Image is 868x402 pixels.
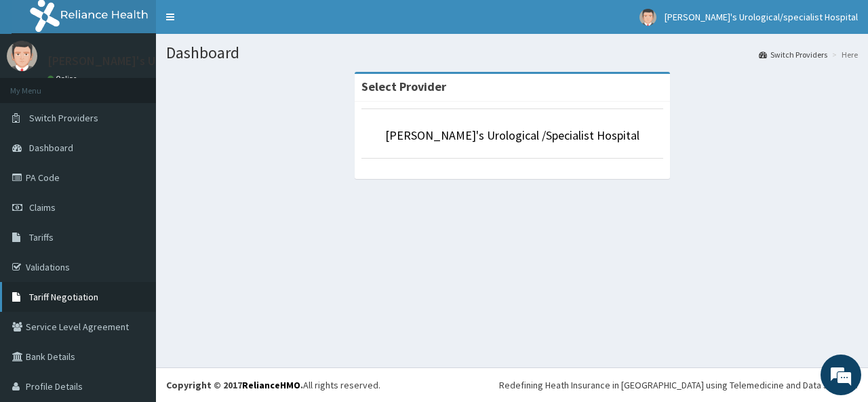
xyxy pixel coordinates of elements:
img: User Image [639,9,656,26]
strong: Copyright © 2017 . [166,379,303,391]
footer: All rights reserved. [156,367,868,402]
div: Redefining Heath Insurance in [GEOGRAPHIC_DATA] using Telemedicine and Data Science! [499,378,858,392]
strong: Select Provider [361,79,446,94]
img: User Image [7,41,37,71]
a: [PERSON_NAME]'s Urological /Specialist Hospital [385,127,639,143]
span: [PERSON_NAME]'s Urological/specialist Hospital [665,11,858,23]
a: RelianceHMO [242,379,300,391]
span: Dashboard [29,142,73,154]
span: Claims [29,201,56,214]
span: Tariffs [29,231,54,243]
h1: Dashboard [166,44,858,62]
a: Online [47,74,80,83]
p: [PERSON_NAME]'s Urological/specialist Hospital [47,55,304,67]
span: Tariff Negotiation [29,291,98,303]
li: Here [829,49,858,60]
span: Switch Providers [29,112,98,124]
a: Switch Providers [759,49,827,60]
